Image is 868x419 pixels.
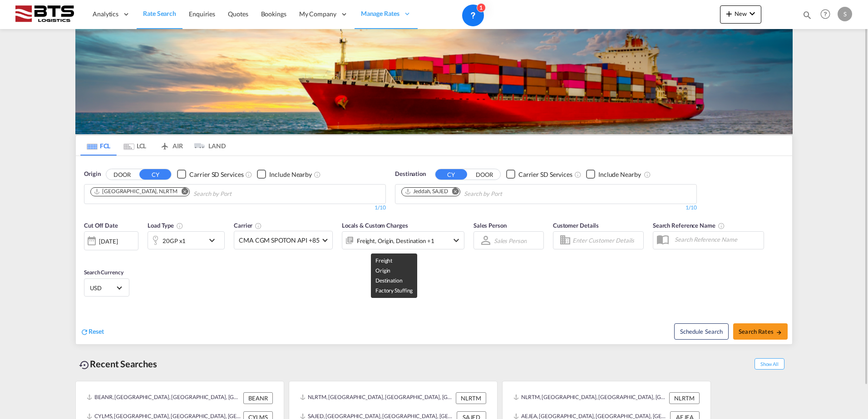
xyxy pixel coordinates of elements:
[375,257,413,294] span: Freight Origin Destination Factory Stuffing
[720,5,761,24] button: icon-plus 400-fgNewicon-chevron-down
[553,222,599,229] span: Customer Details
[94,188,178,195] div: Rotterdam, NLRTM
[404,188,448,195] div: Jeddah, SAJED
[189,170,243,179] div: Carrier SD Services
[802,10,812,20] md-icon: icon-magnify
[802,10,812,24] div: icon-magnify
[464,187,550,201] input: Chips input.
[674,323,729,340] button: Note: By default Schedule search will only considerorigin ports, destination ports and cut off da...
[143,10,176,17] span: Rate Search
[245,171,252,178] md-icon: Unchecked: Search for CY (Container Yard) services for all selected carriers.Checked : Search for...
[598,170,641,179] div: Include Nearby
[395,170,426,179] span: Destination
[818,6,838,23] div: Help
[93,10,118,19] span: Analytics
[670,233,764,246] input: Search Reference Name
[159,141,170,147] md-icon: icon-airplane
[193,187,280,201] input: Chips input.
[234,222,262,229] span: Carrier
[574,171,582,178] md-icon: Unchecked: Search for CY (Container Yard) services for all selected carriers.Checked : Search for...
[239,236,320,245] span: CMA CGM SPOTON API +85
[473,222,507,229] span: Sales Person
[75,354,161,374] div: Recent Searches
[269,170,312,179] div: Include Nearby
[724,10,758,17] span: New
[89,281,124,294] md-select: Select Currency: $ USDUnited States Dollar
[207,235,222,246] md-icon: icon-chevron-down
[838,7,852,21] div: S
[84,249,91,262] md-datepicker: Select
[243,392,273,404] div: BEANR
[80,327,104,337] div: icon-refreshReset
[456,392,486,404] div: NLRTM
[342,222,408,229] span: Locals & Custom Charges
[357,234,434,247] div: Freight Origin Destination Factory Stuffing
[644,171,651,178] md-icon: Unchecked: Ignores neighbouring ports when fetching rates.Checked : Includes neighbouring ports w...
[718,222,725,229] md-icon: Your search will be saved by the below given name
[255,222,262,229] md-icon: The selected Trucker/Carrierwill be displayed in the rate results If the rates are from another f...
[300,392,454,404] div: NLRTM, Rotterdam, Netherlands, Western Europe, Europe
[90,284,115,292] span: USD
[739,328,782,335] span: Search Rates
[446,188,460,197] button: Remove
[257,170,312,179] md-checkbox: Checkbox No Ink
[177,170,243,179] md-checkbox: Checkbox No Ink
[139,169,171,180] button: CY
[493,234,528,247] md-select: Sales Person
[189,10,215,18] span: Enquiries
[99,237,118,245] div: [DATE]
[361,9,399,18] span: Manage Rates
[314,171,321,178] md-icon: Unchecked: Ignores neighbouring ports when fetching rates.Checked : Includes neighbouring ports w...
[79,360,90,370] md-icon: icon-backup-restore
[261,10,286,18] span: Bookings
[586,170,641,179] md-checkbox: Checkbox No Ink
[400,185,554,201] md-chips-wrap: Chips container. Use arrow keys to select chips.
[80,136,117,156] md-tab-item: FCL
[572,234,641,247] input: Enter Customer Details
[87,392,241,404] div: BEANR, Antwerp, Belgium, Western Europe, Europe
[75,29,793,134] img: LCL+%26+FCL+BACKGROUND.png
[176,188,189,197] button: Remove
[148,222,183,229] span: Load Type
[84,269,123,276] span: Search Currency
[506,170,572,179] md-checkbox: Checkbox No Ink
[14,4,75,24] img: cdcc71d0be7811ed9adfbf939d2aa0e8.png
[469,169,500,180] button: DOOR
[176,222,183,229] md-icon: icon-information-outline
[395,204,697,212] div: 1/10
[89,327,104,335] span: Reset
[84,231,138,250] div: [DATE]
[7,371,39,405] iframe: Chat
[755,358,784,370] span: Show All
[513,392,667,404] div: NLRTM, Rotterdam, Netherlands, Western Europe, Europe
[747,8,758,19] md-icon: icon-chevron-down
[669,392,700,404] div: NLRTM
[80,328,89,336] md-icon: icon-refresh
[94,188,179,195] div: Press delete to remove this chip.
[117,136,153,156] md-tab-item: LCL
[342,231,464,249] div: Freight Origin Destination Factory Stuffingicon-chevron-down
[76,156,792,344] div: OriginDOOR CY Checkbox No InkUnchecked: Search for CY (Container Yard) services for all selected ...
[106,169,138,180] button: DOOR
[818,6,833,22] span: Help
[84,222,118,229] span: Cut Off Date
[89,185,283,201] md-chips-wrap: Chips container. Use arrow keys to select chips.
[148,231,225,249] div: 20GP x1icon-chevron-down
[228,10,248,18] span: Quotes
[80,136,226,156] md-pagination-wrapper: Use the left and right arrow keys to navigate between tabs
[84,170,100,179] span: Origin
[163,234,186,247] div: 20GP x1
[435,169,467,180] button: CY
[153,136,189,156] md-tab-item: AIR
[653,222,725,229] span: Search Reference Name
[733,323,788,340] button: Search Ratesicon-arrow-right
[404,188,450,195] div: Press delete to remove this chip.
[451,235,462,246] md-icon: icon-chevron-down
[518,170,572,179] div: Carrier SD Services
[724,8,735,19] md-icon: icon-plus 400-fg
[299,10,336,19] span: My Company
[776,329,782,336] md-icon: icon-arrow-right
[189,136,226,156] md-tab-item: LAND
[84,204,386,212] div: 1/10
